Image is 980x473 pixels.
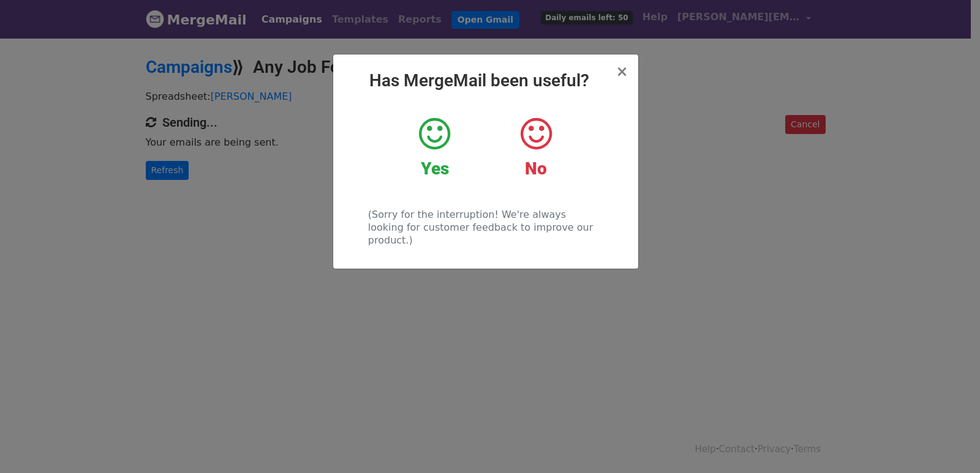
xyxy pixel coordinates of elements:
[368,208,603,247] p: (Sorry for the interruption! We're always looking for customer feedback to improve our product.)
[393,116,476,179] a: Yes
[616,63,628,80] span: ×
[421,158,449,179] strong: Yes
[525,158,547,179] strong: No
[343,70,628,91] h2: Has MergeMail been useful?
[494,116,577,179] a: No
[616,64,628,79] button: Close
